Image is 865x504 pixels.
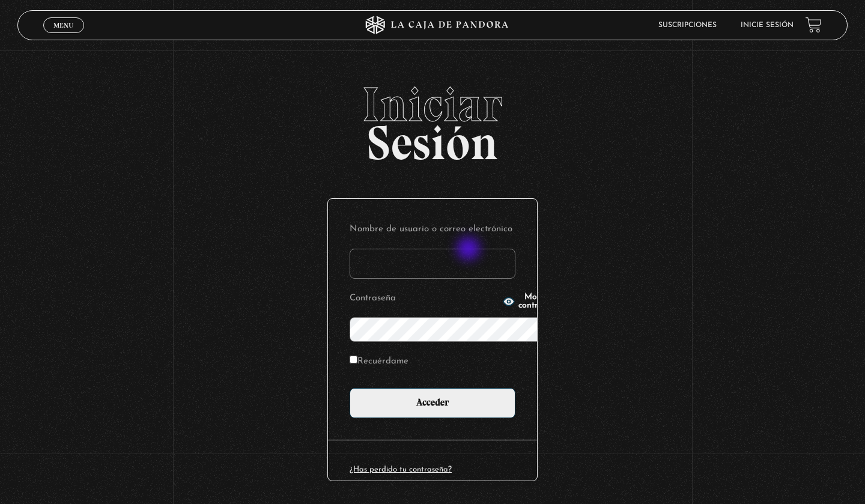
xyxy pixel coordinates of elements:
[350,388,515,418] input: Acceder
[350,356,357,363] input: Recuérdame
[50,32,78,40] span: Cerrar
[806,17,822,33] a: View your shopping cart
[350,353,408,371] label: Recuérdame
[53,22,73,29] span: Menu
[350,466,452,473] a: ¿Has perdido tu contraseña?
[350,290,499,308] label: Contraseña
[658,22,717,29] a: Suscripciones
[741,22,794,29] a: Inicie sesión
[503,293,560,310] button: Mostrar contraseña
[518,293,560,310] span: Mostrar contraseña
[17,80,848,129] span: Iniciar
[17,80,848,157] h2: Sesión
[350,220,515,239] label: Nombre de usuario o correo electrónico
